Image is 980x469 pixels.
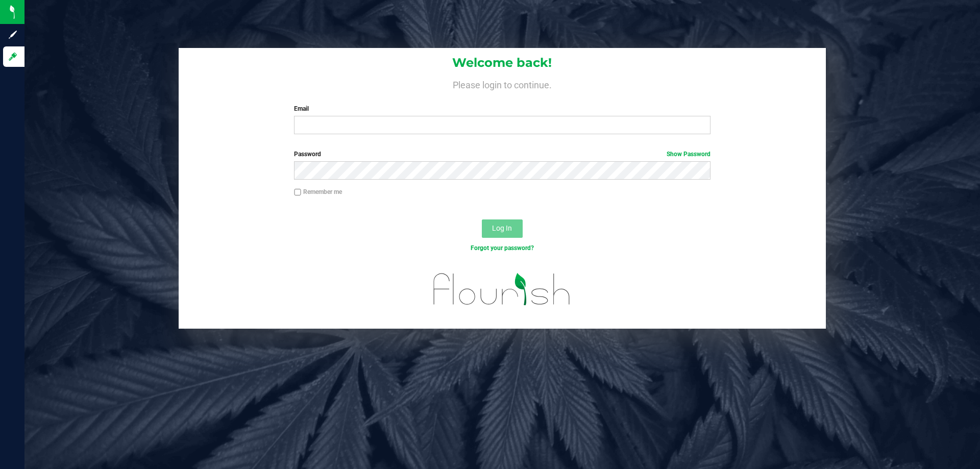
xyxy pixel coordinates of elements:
[492,224,512,232] span: Log In
[421,263,583,315] img: flourish_logo.svg
[8,30,18,40] inline-svg: Sign up
[294,151,321,158] span: Password
[294,187,342,196] label: Remember me
[482,219,523,238] button: Log In
[294,104,710,113] label: Email
[179,78,826,90] h4: Please login to continue.
[179,56,826,69] h1: Welcome back!
[8,52,18,62] inline-svg: Log in
[294,189,301,196] input: Remember me
[471,244,534,252] a: Forgot your password?
[667,151,710,158] a: Show Password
